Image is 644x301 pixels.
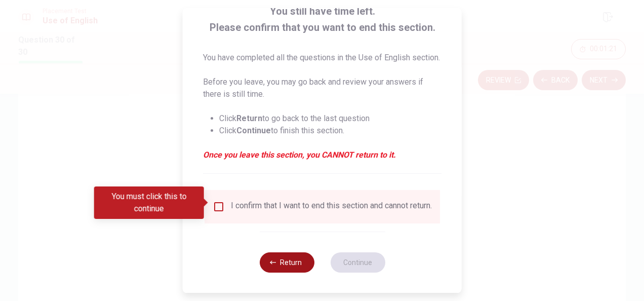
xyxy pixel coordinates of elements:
p: Before you leave, you may go back and review your answers if there is still time. [203,76,441,100]
span: You still have time left. Please confirm that you want to end this section. [203,3,441,35]
span: You must click this to continue [213,201,225,213]
div: You must click this to continue [94,186,204,219]
strong: Continue [236,126,271,135]
div: I confirm that I want to end this section and cannot return. [231,201,432,213]
li: Click to finish this section. [219,125,441,137]
button: Return [259,252,314,273]
strong: Return [236,114,262,123]
p: You have completed all the questions in the Use of English section. [203,52,441,64]
li: Click to go back to the last question [219,112,441,125]
button: Continue [330,252,385,273]
em: Once you leave this section, you CANNOT return to it. [203,149,441,161]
